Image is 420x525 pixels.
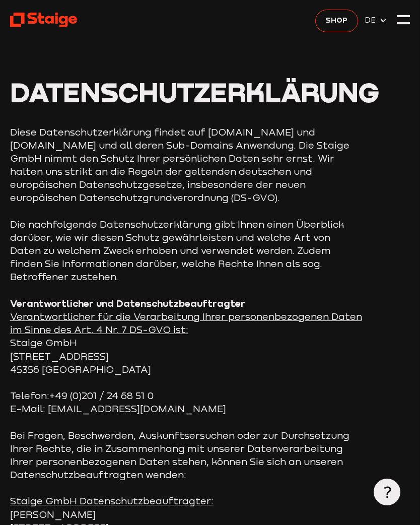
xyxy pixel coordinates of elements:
span: Shop [325,15,347,26]
span: Verantwortlicher für die Verarbeitung Ihrer personenbezogenen Daten im Sinne des Art. 4 Nr. 7 DS-... [10,311,362,335]
p: Telefon: E-Mail: [EMAIL_ADDRESS][DOMAIN_NAME] [10,389,363,415]
a: +49 (0)201 / 24 68 51 0 [49,390,154,401]
p: Staige GmbH [STREET_ADDRESS] 45356 [GEOGRAPHIC_DATA] [10,297,363,376]
span: DE [365,15,379,26]
a: Shop [315,10,358,32]
span: Staige GmbH Datenschutzbeauftragter: [10,495,214,506]
span: Datenschutzerklärung [10,76,379,108]
p: Bei Fragen, Beschwerden, Auskunftsersuchen oder zur Durchsetzung Ihrer Rechte, die in Zusammenhan... [10,429,363,482]
p: Die nachfolgende Datenschutzerklärung gibt Ihnen einen Überblick darüber, wie wir diesen Schutz g... [10,218,363,284]
strong: Verantwortlicher und Datenschutzbeauftragter [10,297,245,309]
p: Diese Datenschutzerklärung findet auf [DOMAIN_NAME] und [DOMAIN_NAME] und all deren Sub-Domains A... [10,125,363,205]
